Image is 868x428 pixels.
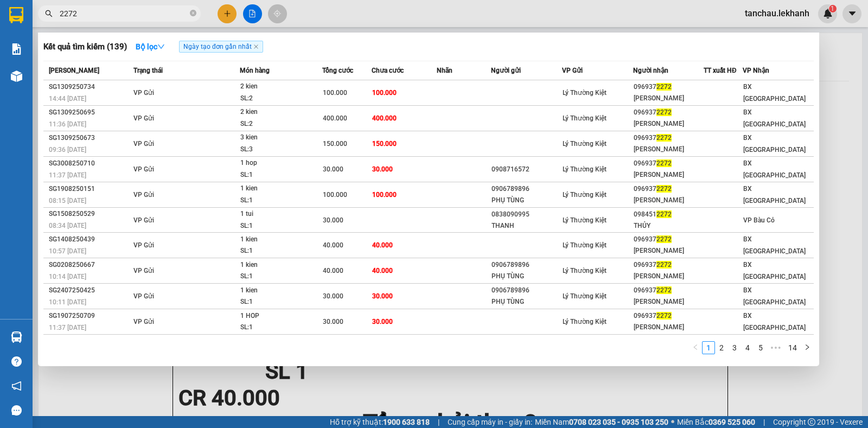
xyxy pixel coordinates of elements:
span: VP Gửi [562,67,583,74]
li: 14 [784,341,801,354]
span: 400.000 [372,114,397,122]
span: Người gửi [491,67,521,74]
span: BX [GEOGRAPHIC_DATA] [743,286,806,306]
span: 30.000 [372,318,393,325]
div: SG1508250529 [49,208,130,220]
div: 0906789896 [492,285,561,296]
div: SG1309250695 [49,107,130,118]
span: 30.000 [323,318,343,325]
div: SG1908250151 [49,183,130,195]
span: BX [GEOGRAPHIC_DATA] [743,261,806,280]
span: 40.000 [372,241,393,249]
div: SG1309250673 [49,132,130,144]
span: Tổng cước [322,67,353,74]
span: BX [GEOGRAPHIC_DATA] [743,312,806,331]
span: 10:57 [DATE] [49,247,86,255]
button: Bộ lọcdown [127,38,174,55]
li: 2 [715,341,728,354]
span: 14:44 [DATE] [49,95,86,103]
div: [PERSON_NAME] [634,118,704,130]
div: 096937 [634,259,704,271]
div: 096937 [634,310,704,322]
span: Món hàng [240,67,270,74]
div: SL: 1 [240,296,322,308]
div: PHỤ TÙNG [492,271,561,282]
span: 10:14 [DATE] [49,273,86,280]
div: PHỤ TÙNG [492,195,561,206]
div: 1 tui [240,208,322,220]
span: 2272 [656,159,672,167]
div: SL: 2 [240,93,322,105]
span: left [692,344,699,350]
span: 2272 [656,134,672,142]
div: SG2407250425 [49,285,130,296]
span: 2272 [656,185,672,193]
div: THỦY [634,220,704,232]
span: 30.000 [372,292,393,300]
div: [PERSON_NAME] [634,195,704,206]
span: VP Bàu Cỏ [743,216,775,224]
span: 100.000 [323,89,347,97]
span: 2272 [656,210,672,218]
span: 30.000 [323,292,343,300]
span: 30.000 [323,216,343,224]
div: 1 kien [240,183,322,195]
span: 40.000 [372,267,393,274]
div: 2 kien [240,106,322,118]
div: SL: 2 [240,118,322,130]
a: 4 [742,342,754,354]
span: Chưa cước [372,67,404,74]
span: 150.000 [372,140,397,148]
img: solution-icon [11,43,22,55]
span: 40.000 [323,267,343,274]
span: BX [GEOGRAPHIC_DATA] [743,108,806,128]
span: VP Gửi [133,292,154,300]
div: 1 hop [240,157,322,169]
div: PHỤ TÙNG [492,296,561,308]
img: warehouse-icon [11,71,22,82]
div: SL: 1 [240,169,322,181]
span: BX [GEOGRAPHIC_DATA] [743,134,806,154]
div: [PERSON_NAME] [634,271,704,282]
div: 096937 [634,81,704,93]
span: 100.000 [372,191,397,199]
div: 096937 [634,285,704,296]
span: VP Nhận [743,67,769,74]
div: SL: 1 [240,195,322,207]
span: 08:15 [DATE] [49,197,86,205]
div: [PERSON_NAME] [634,322,704,333]
span: Lý Thường Kiệt [563,140,607,148]
span: VP Gửi [133,114,154,122]
span: Lý Thường Kiệt [563,216,607,224]
span: BX [GEOGRAPHIC_DATA] [743,83,806,103]
div: SG3008250710 [49,158,130,169]
li: 5 [754,341,767,354]
span: VP Gửi [133,191,154,199]
div: SL: 1 [240,322,322,334]
div: 2 kien [240,81,322,93]
span: Lý Thường Kiệt [563,89,607,97]
span: Người nhận [633,67,668,74]
div: 3 kien [240,132,322,144]
div: SG0208250667 [49,259,130,271]
span: Ngày tạo đơn gần nhất [179,41,263,53]
div: 0906789896 [492,259,561,271]
li: 3 [728,341,741,354]
span: 400.000 [323,114,347,122]
span: 11:37 [DATE] [49,171,86,179]
div: [PERSON_NAME] [634,144,704,155]
span: 150.000 [323,140,347,148]
div: 1 kien [240,259,322,271]
span: BX [GEOGRAPHIC_DATA] [743,159,806,179]
span: notification [11,381,22,391]
div: SL: 3 [240,144,322,156]
a: 5 [755,342,767,354]
span: question-circle [11,356,22,367]
div: SL: 1 [240,271,322,283]
span: 2272 [656,312,672,320]
span: VP Gửi [133,140,154,148]
img: warehouse-icon [11,331,22,343]
span: VP Gửi [133,241,154,249]
div: 1 HOP [240,310,322,322]
a: 14 [785,342,800,354]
